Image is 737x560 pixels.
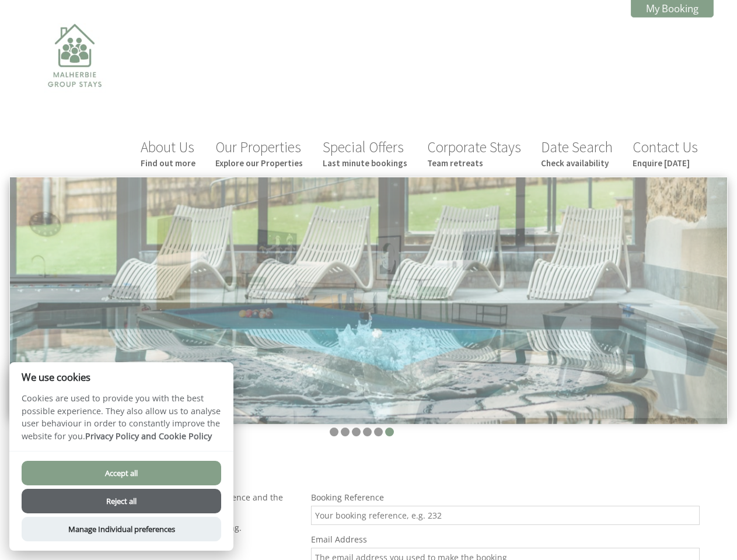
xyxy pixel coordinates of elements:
[9,372,233,383] h2: We use cookies
[541,138,613,169] a: Date SearchCheck availability
[311,534,700,545] label: Email Address
[311,506,700,525] input: Your booking reference, e.g. 232
[215,138,303,169] a: Our PropertiesExplore our Properties
[215,157,303,169] small: Explore our Properties
[323,138,407,169] a: Special OffersLast minute bookings
[22,489,221,513] button: Reject all
[85,430,212,442] a: Privacy Policy and Cookie Policy
[141,138,195,169] a: About UsFind out more
[16,16,133,133] img: Malherbie Group Stays
[311,492,700,503] label: Booking Reference
[427,157,521,169] small: Team retreats
[141,157,195,169] small: Find out more
[541,157,613,169] small: Check availability
[323,157,407,169] small: Last minute bookings
[22,517,221,541] button: Manage Individual preferences
[22,461,221,485] button: Accept all
[427,138,521,169] a: Corporate StaysTeam retreats
[9,392,233,451] p: Cookies are used to provide you with the best possible experience. They also allow us to analyse ...
[633,138,698,169] a: Contact UsEnquire [DATE]
[23,459,700,481] h1: View Booking
[633,157,698,169] small: Enquire [DATE]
